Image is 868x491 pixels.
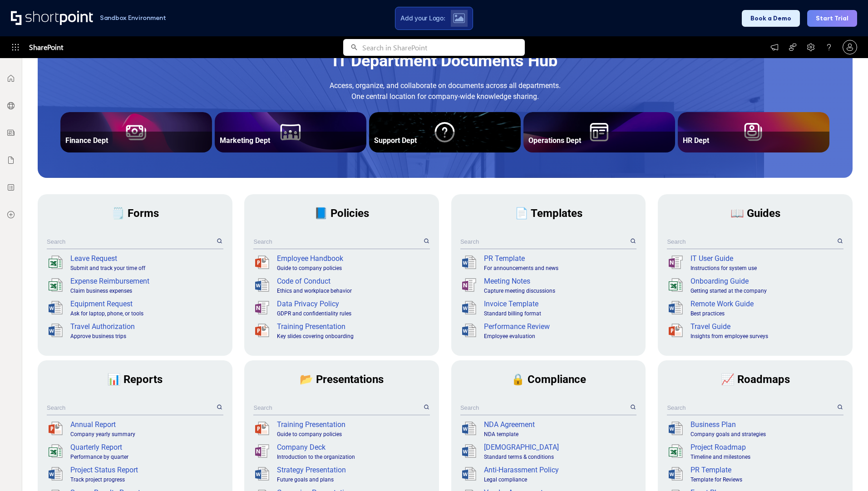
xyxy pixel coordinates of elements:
span: 📄 Templates [515,207,582,220]
div: Strategy Presentation [277,465,428,476]
div: Track project progress [70,476,222,484]
input: Search in SharePoint [362,39,525,56]
input: Search [47,235,215,249]
img: Upload logo [453,13,465,23]
div: GDPR and confidentiality rules [277,309,428,318]
div: Support Dept [374,136,516,145]
span: One central location for company-wide knowledge sharing. [351,92,539,101]
div: Best practices [690,309,842,318]
div: Employee evaluation [484,332,635,340]
div: Capture meeting discussions [484,287,635,295]
div: Training Presentation [277,321,428,332]
div: Employee Handbook [277,253,428,264]
span: Add your Logo: [400,14,445,22]
input: Search [667,235,835,249]
div: Expense Reimbursement [70,276,222,287]
div: Project Status Report [70,465,222,476]
input: Search [253,235,422,249]
input: Search [667,401,835,415]
div: Company yearly summary [70,430,222,438]
div: Performance Review [484,321,635,332]
div: Travel Guide [690,321,842,332]
div: PR Template [690,465,842,476]
span: 🔒 Compliance [511,373,586,386]
div: Quarterly Report [70,442,222,453]
div: Submit and track your time off [70,264,222,272]
div: Company Deck [277,442,428,453]
div: Timeline and milestones [690,453,842,461]
div: Equipment Request [70,299,222,309]
div: Standard billing format [484,309,635,318]
strong: IT Department Documents Hub [333,51,557,70]
div: Operations Dept [528,136,670,145]
div: Legal compliance [484,476,635,484]
div: Performance by quarter [70,453,222,461]
div: Introduction to the organization [277,453,428,461]
div: Ask for laptop, phone, or tools [70,309,222,318]
div: Data Privacy Policy [277,299,428,309]
span: 📂 Presentations [300,373,384,386]
span: 📊 Reports [107,373,163,386]
span: 🗒️ Forms [111,207,159,220]
div: Code of Conduct [277,276,428,287]
div: IT User Guide [690,253,842,264]
span: SharePoint [29,36,63,58]
div: Insights from employee surveys [690,332,842,340]
div: Instructions for system use [690,264,842,272]
div: Project Roadmap [690,442,842,453]
div: Key slides covering onboarding [277,332,428,340]
span: 📈 Roadmaps [721,373,790,386]
div: Guide to company policies [277,430,428,438]
button: Start Trial [807,10,857,27]
div: NDA template [484,430,635,438]
div: NDA Agreement [484,419,635,430]
span: Access, organize, and collaborate on documents across all departments. [330,81,561,90]
div: Ethics and workplace behavior [277,287,428,295]
span: 📘 Policies [314,207,369,220]
div: Remote Work Guide [690,299,842,309]
input: Search [47,401,215,415]
div: For announcements and news [484,264,635,272]
input: Search [253,401,422,415]
div: Finance Dept [65,136,207,145]
iframe: Chat Widget [823,447,868,491]
div: Travel Authorization [70,321,222,332]
div: Company goals and strategies [690,430,842,438]
div: Anti-Harassment Policy [484,465,635,476]
div: Claim business expenses [70,287,222,295]
div: Invoice Template [484,299,635,309]
button: Book a Demo [742,10,800,27]
div: Training Presentation [277,419,428,430]
div: Leave Request [70,253,222,264]
div: Onboarding Guide [690,276,842,287]
span: 📖 Guides [730,207,780,220]
div: Guide to company policies [277,264,428,272]
input: Search [460,235,629,249]
div: Standard terms & conditions [484,453,635,461]
div: Business Plan [690,419,842,430]
div: PR Template [484,253,635,264]
div: HR Dept [683,136,824,145]
div: Future goals and plans [277,476,428,484]
div: [DEMOGRAPHIC_DATA] [484,442,635,453]
h1: Sandbox Environment [100,15,166,20]
div: Marketing Dept [220,136,361,145]
div: Annual Report [70,419,222,430]
div: Template for Reviews [690,476,842,484]
div: Approve business trips [70,332,222,340]
div: Getting started at the company [690,287,842,295]
div: Meeting Notes [484,276,635,287]
input: Search [460,401,629,415]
